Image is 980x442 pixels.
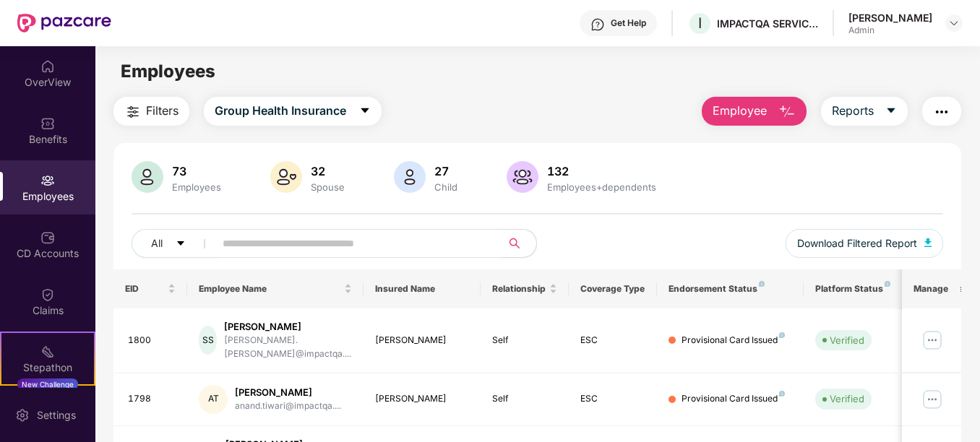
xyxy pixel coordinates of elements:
img: svg+xml;base64,PHN2ZyBpZD0iRHJvcGRvd24tMzJ4MzIiIHhtbG5zPSJodHRwOi8vd3d3LnczLm9yZy8yMDAwL3N2ZyIgd2... [948,17,960,29]
th: Manage [902,269,960,308]
img: svg+xml;base64,PHN2ZyB4bWxucz0iaHR0cDovL3d3dy53My5vcmcvMjAwMC9zdmciIHhtbG5zOnhsaW5rPSJodHRwOi8vd3... [778,103,796,121]
div: Child [431,181,460,193]
button: Group Health Insurancecaret-down [204,97,382,126]
img: svg+xml;base64,PHN2ZyB4bWxucz0iaHR0cDovL3d3dy53My5vcmcvMjAwMC9zdmciIHhtbG5zOnhsaW5rPSJodHRwOi8vd3... [394,161,426,193]
div: Provisional Card Issued [682,392,785,406]
div: ESC [580,392,645,406]
span: Employee Name [199,283,341,295]
div: AT [199,385,228,414]
span: Filters [146,102,179,120]
img: svg+xml;base64,PHN2ZyBpZD0iSG9tZSIgeG1sbnM9Imh0dHA6Ly93d3cudzMub3JnLzIwMDAvc3ZnIiB3aWR0aD0iMjAiIG... [40,59,55,74]
div: SS [199,326,217,355]
img: svg+xml;base64,PHN2ZyB4bWxucz0iaHR0cDovL3d3dy53My5vcmcvMjAwMC9zdmciIHdpZHRoPSI4IiBoZWlnaHQ9IjgiIH... [779,332,785,338]
div: Employees [169,181,224,193]
span: Employees [121,61,215,82]
th: Coverage Type [569,269,657,308]
div: [PERSON_NAME] [375,334,470,347]
button: search [501,229,537,258]
img: svg+xml;base64,PHN2ZyB4bWxucz0iaHR0cDovL3d3dy53My5vcmcvMjAwMC9zdmciIHhtbG5zOnhsaW5rPSJodHRwOi8vd3... [924,238,932,247]
img: New Pazcare Logo [17,14,111,32]
img: svg+xml;base64,PHN2ZyB4bWxucz0iaHR0cDovL3d3dy53My5vcmcvMjAwMC9zdmciIHhtbG5zOnhsaW5rPSJodHRwOi8vd3... [132,161,163,193]
img: manageButton [921,329,944,352]
img: svg+xml;base64,PHN2ZyBpZD0iRW1wbG95ZWVzIiB4bWxucz0iaHR0cDovL3d3dy53My5vcmcvMjAwMC9zdmciIHdpZHRoPS... [40,173,55,188]
div: Provisional Card Issued [682,334,785,347]
div: 1798 [128,392,176,406]
img: svg+xml;base64,PHN2ZyBpZD0iQ2xhaW0iIHhtbG5zPSJodHRwOi8vd3d3LnczLm9yZy8yMDAwL3N2ZyIgd2lkdGg9IjIwIi... [40,287,55,302]
span: All [151,235,163,251]
div: New Challenge [17,378,78,390]
div: 1800 [128,334,176,347]
div: 132 [544,164,659,178]
button: Employee [702,97,807,126]
div: Platform Status [815,283,895,295]
div: ESC [580,334,645,347]
div: [PERSON_NAME].[PERSON_NAME]@impactqa.... [224,334,351,361]
button: Reportscaret-down [821,97,908,126]
span: Group Health Insurance [215,102,346,120]
img: svg+xml;base64,PHN2ZyB4bWxucz0iaHR0cDovL3d3dy53My5vcmcvMjAwMC9zdmciIHdpZHRoPSIyMSIgaGVpZ2h0PSIyMC... [40,344,55,359]
button: Allcaret-down [132,229,220,258]
div: Verified [830,391,864,406]
img: svg+xml;base64,PHN2ZyB4bWxucz0iaHR0cDovL3d3dy53My5vcmcvMjAwMC9zdmciIHdpZHRoPSI4IiBoZWlnaHQ9IjgiIH... [885,281,890,287]
th: EID [113,269,187,308]
img: svg+xml;base64,PHN2ZyB4bWxucz0iaHR0cDovL3d3dy53My5vcmcvMjAwMC9zdmciIHdpZHRoPSIyNCIgaGVpZ2h0PSIyNC... [124,103,142,121]
img: svg+xml;base64,PHN2ZyB4bWxucz0iaHR0cDovL3d3dy53My5vcmcvMjAwMC9zdmciIHhtbG5zOnhsaW5rPSJodHRwOi8vd3... [270,161,302,193]
th: Insured Name [364,269,481,308]
th: Employee Name [187,269,364,308]
span: Relationship [492,283,546,295]
div: Self [492,334,557,347]
img: svg+xml;base64,PHN2ZyB4bWxucz0iaHR0cDovL3d3dy53My5vcmcvMjAwMC9zdmciIHdpZHRoPSI4IiBoZWlnaHQ9IjgiIH... [759,281,765,287]
span: I [698,14,702,32]
img: svg+xml;base64,PHN2ZyB4bWxucz0iaHR0cDovL3d3dy53My5vcmcvMjAwMC9zdmciIHdpZHRoPSI4IiBoZWlnaHQ9IjgiIH... [779,391,785,396]
div: [PERSON_NAME] [375,392,470,406]
span: Reports [832,102,874,120]
div: Self [492,392,557,406]
div: Get Help [611,17,646,29]
div: 32 [308,164,348,178]
img: svg+xml;base64,PHN2ZyBpZD0iU2V0dGluZy0yMHgyMCIgeG1sbnM9Imh0dHA6Ly93d3cudzMub3JnLzIwMDAvc3ZnIiB3aW... [15,408,30,422]
div: IMPACTQA SERVICES PRIVATE LIMITED [717,17,818,30]
div: 73 [169,164,224,178]
img: svg+xml;base64,PHN2ZyBpZD0iQmVuZWZpdHMiIHhtbG5zPSJodHRwOi8vd3d3LnczLm9yZy8yMDAwL3N2ZyIgd2lkdGg9Ij... [40,116,55,131]
span: caret-down [176,238,186,250]
img: svg+xml;base64,PHN2ZyB4bWxucz0iaHR0cDovL3d3dy53My5vcmcvMjAwMC9zdmciIHdpZHRoPSIyNCIgaGVpZ2h0PSIyNC... [933,103,950,121]
img: manageButton [921,388,944,411]
span: caret-down [359,105,371,118]
div: Stepathon [1,360,94,375]
div: Endorsement Status [669,283,792,295]
div: Settings [33,408,80,422]
div: [PERSON_NAME] [235,386,341,399]
div: Admin [848,25,932,36]
span: EID [125,283,165,295]
div: anand.tiwari@impactqa.... [235,399,341,413]
span: Download Filtered Report [797,235,917,251]
button: Filters [113,97,189,126]
div: Verified [830,333,864,347]
div: 27 [431,164,460,178]
button: Download Filtered Report [786,229,943,258]
span: Employee [713,102,767,120]
div: [PERSON_NAME] [224,320,351,334]
img: svg+xml;base64,PHN2ZyB4bWxucz0iaHR0cDovL3d3dy53My5vcmcvMjAwMC9zdmciIHhtbG5zOnhsaW5rPSJodHRwOi8vd3... [507,161,538,193]
div: Employees+dependents [544,181,659,193]
span: search [501,238,529,249]
img: svg+xml;base64,PHN2ZyBpZD0iSGVscC0zMngzMiIgeG1sbnM9Imh0dHA6Ly93d3cudzMub3JnLzIwMDAvc3ZnIiB3aWR0aD... [590,17,605,32]
div: [PERSON_NAME] [848,11,932,25]
div: Spouse [308,181,348,193]
span: caret-down [885,105,897,118]
img: svg+xml;base64,PHN2ZyBpZD0iQ0RfQWNjb3VudHMiIGRhdGEtbmFtZT0iQ0QgQWNjb3VudHMiIHhtbG5zPSJodHRwOi8vd3... [40,230,55,245]
th: Relationship [481,269,569,308]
